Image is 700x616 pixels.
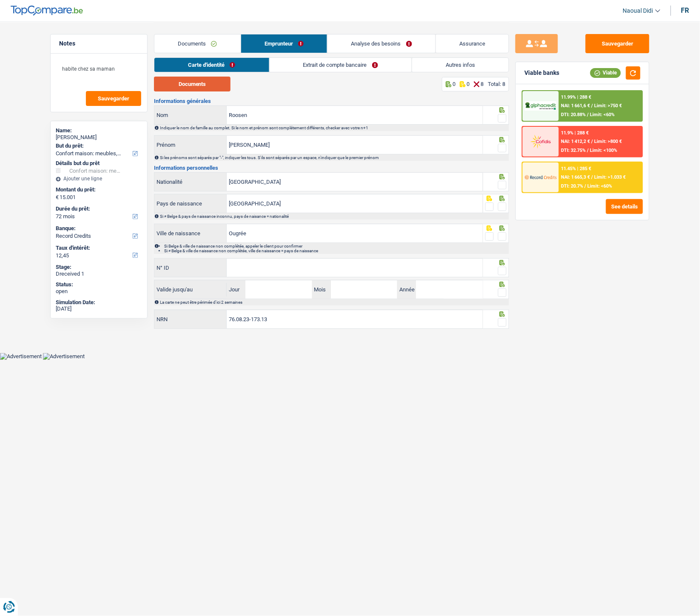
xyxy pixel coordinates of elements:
span: / [585,183,586,189]
span: DTI: 20.7% [561,183,583,189]
span: / [592,174,593,180]
label: Jour [227,280,245,299]
div: Viable banks [524,69,559,77]
label: N° ID [154,259,227,277]
div: Viable [590,68,621,77]
a: Naoual Didi [616,4,660,18]
div: Dreceived 1 [56,271,142,277]
img: Advertisement [43,353,85,360]
a: Autres infos [412,58,509,72]
a: Extrait de compte bancaire [270,58,412,72]
input: Belgique [227,194,483,213]
label: Taux d'intérêt: [56,245,140,251]
input: AAAA [416,280,482,299]
label: Nationalité [154,173,227,191]
label: NRN [154,310,227,328]
label: Année [397,280,416,299]
span: Limit: >750 € [595,103,622,108]
div: Détails but du prêt [56,160,142,167]
span: / [587,112,589,117]
button: Documents [154,77,230,91]
div: Stage: [56,264,142,271]
label: Nom [154,106,227,124]
div: Si ≠ Belge & pays de naissance inconnu, pays de naisance = nationalité [160,214,508,219]
p: 0 [452,81,455,87]
span: Sauvegarder [98,96,129,101]
img: AlphaCredit [525,101,556,111]
span: NAI: 1 661,6 € [561,103,590,108]
button: Sauvegarder [86,91,141,106]
a: Emprunteur [241,34,327,53]
span: DTI: 32.75% [561,148,586,153]
span: € [56,194,59,201]
div: Status: [56,281,142,288]
div: 11.45% | 285 € [561,166,592,171]
div: Si les prénoms sont séparés par "-", indiquer les tous. S'ils sont séparés par un espace, n'indiq... [160,155,508,160]
div: La carte ne peut être périmée d'ici 2 semaines [160,300,508,305]
div: Ajouter une ligne [56,176,142,182]
p: 0 [467,81,470,87]
label: Pays de naissance [154,194,227,213]
img: TopCompare Logo [11,6,83,16]
div: [DATE] [56,305,142,312]
input: 12.12.12-123.12 [227,310,483,328]
span: Naoual Didi [623,7,653,14]
h5: Notes [59,40,139,47]
div: Indiquer le nom de famille au complet. Si le nom et prénom sont complétement différents, checker ... [160,125,508,130]
p: 8 [481,81,484,87]
div: 11.99% | 288 € [561,94,592,100]
label: Durée du prêt: [56,205,140,212]
input: JJ [245,280,312,299]
span: Limit: <60% [590,112,615,117]
label: Mois [312,280,331,299]
a: Carte d'identité [154,58,269,72]
li: Si Belge & ville de naissance non complétée, appeler le client pour confirmer [164,244,508,248]
h3: Informations générales [154,98,509,104]
div: fr [681,6,689,14]
button: Sauvegarder [586,34,649,53]
div: Name: [56,127,142,134]
img: Cofidis [525,134,556,149]
div: open [56,288,142,295]
div: Simulation Date: [56,299,142,306]
label: Prénom [154,136,227,154]
a: Assurance [436,34,509,53]
input: MM [331,280,397,299]
span: Limit: <60% [588,183,612,189]
div: Total: 8 [488,81,505,87]
button: See details [606,199,643,214]
span: DTI: 20.88% [561,112,586,117]
div: 11.9% | 288 € [561,130,589,136]
span: / [592,103,593,108]
span: Limit: >1.033 € [595,174,626,180]
span: NAI: 1 412,2 € [561,139,590,144]
span: / [587,148,589,153]
label: Ville de naissance [154,224,227,242]
label: Montant du prêt: [56,186,140,193]
span: / [592,139,593,144]
li: Si ≠ Belge & ville de naissance non complétée, ville de naissance = pays de naissance [164,248,508,253]
h3: Informations personnelles [154,165,509,171]
label: But du prêt: [56,143,140,149]
span: Limit: >800 € [595,139,622,144]
input: Belgique [227,173,483,191]
input: 590-1234567-89 [227,259,483,277]
img: Record Credits [525,169,556,185]
a: Analyse des besoins [327,34,435,53]
span: NAI: 1 665,3 € [561,174,590,180]
label: Valide jusqu'au [154,283,227,297]
div: [PERSON_NAME] [56,134,142,141]
label: Banque: [56,225,140,232]
span: Limit: <100% [590,148,617,153]
a: Documents [154,34,241,53]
